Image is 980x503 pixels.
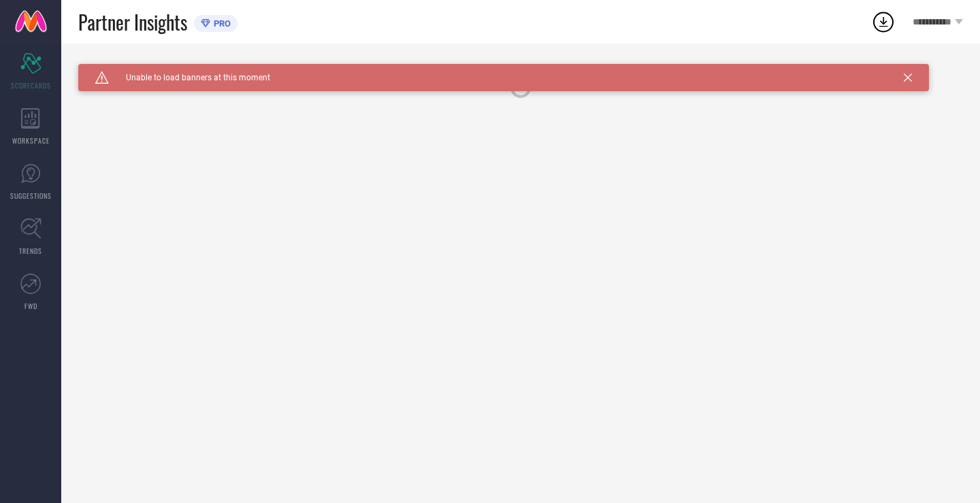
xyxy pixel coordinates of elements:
[109,73,270,82] span: Unable to load banners at this moment
[78,8,187,36] span: Partner Insights
[871,10,896,34] div: Open download list
[10,191,52,201] span: SUGGESTIONS
[210,18,231,29] span: PRO
[11,80,51,91] span: SCORECARDS
[19,246,42,256] span: TRENDS
[24,301,37,311] span: FWD
[12,135,50,146] span: WORKSPACE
